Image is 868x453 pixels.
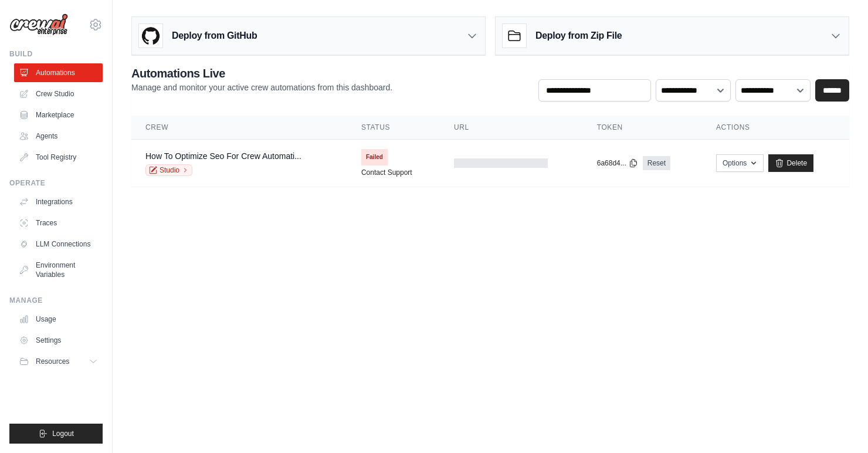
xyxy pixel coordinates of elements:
button: Resources [14,352,103,371]
th: Crew [131,116,347,140]
span: Logout [52,429,74,438]
span: Failed [361,149,388,165]
button: Logout [9,424,103,444]
a: Studio [145,164,192,176]
th: Actions [702,116,849,140]
a: Delete [768,154,813,172]
div: Operate [9,178,103,188]
p: Manage and monitor your active crew automations from this dashboard. [131,82,392,93]
img: Logo [9,13,68,36]
div: Manage [9,296,103,305]
a: Environment Variables [14,256,103,284]
a: Reset [643,156,670,170]
a: Usage [14,310,103,329]
a: How To Optimize Seo For Crew Automati... [145,151,301,161]
a: Traces [14,214,103,232]
a: Marketplace [14,106,103,124]
a: Settings [14,331,103,350]
a: Crew Studio [14,84,103,103]
th: Token [583,116,702,140]
a: Integrations [14,192,103,211]
h3: Deploy from Zip File [535,29,622,43]
a: Tool Registry [14,148,103,167]
button: Options [716,154,764,172]
a: Automations [14,63,103,82]
th: Status [347,116,440,140]
a: Agents [14,127,103,146]
th: URL [440,116,583,140]
span: Resources [36,357,69,366]
div: Build [9,49,103,59]
h3: Deploy from GitHub [172,29,257,43]
img: GitHub Logo [139,24,162,48]
a: Contact Support [361,168,412,177]
button: 6a68d4... [597,158,638,168]
h2: Automations Live [131,65,392,82]
a: LLM Connections [14,235,103,253]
